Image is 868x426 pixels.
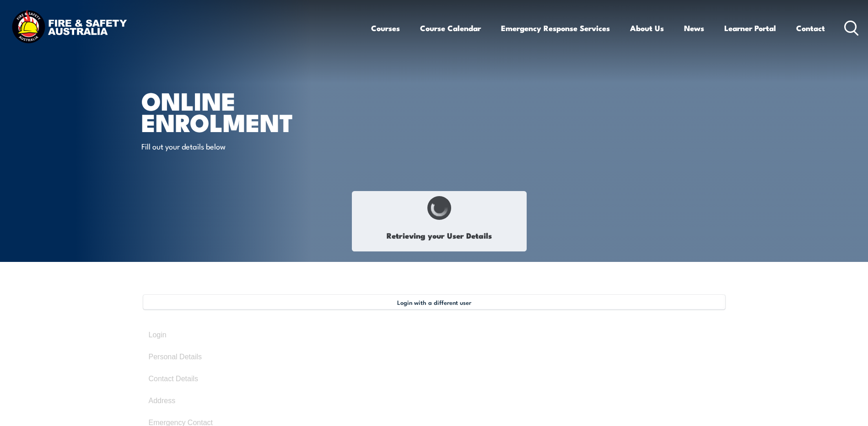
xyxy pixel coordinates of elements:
[357,225,522,246] h1: Retrieving your User Details
[501,16,610,40] a: Emergency Response Services
[141,141,308,151] p: Fill out your details below
[141,90,367,132] h1: Online Enrolment
[630,16,664,40] a: About Us
[371,16,400,40] a: Courses
[684,16,704,40] a: News
[796,16,825,40] a: Contact
[420,16,481,40] a: Course Calendar
[724,16,776,40] a: Learner Portal
[397,298,471,306] span: Login with a different user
